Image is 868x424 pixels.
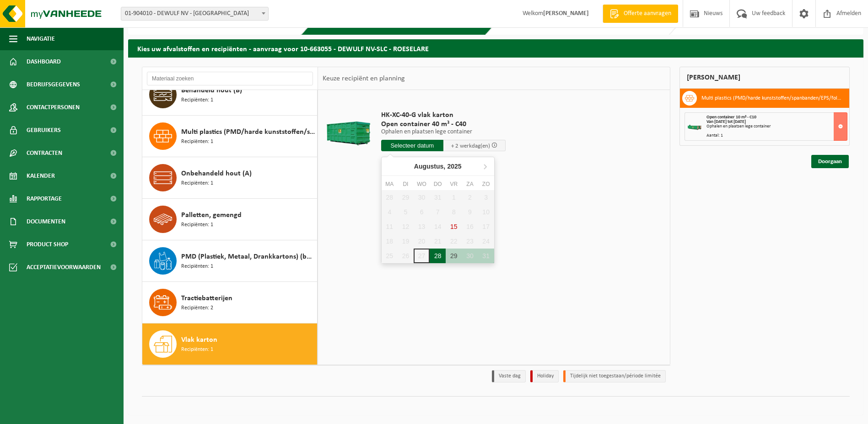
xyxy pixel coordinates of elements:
span: Onbehandeld hout (A) [181,168,252,179]
button: Tractiebatterijen Recipiënten: 2 [142,282,318,323]
li: Holiday [530,370,559,382]
span: Gebruikers [27,119,61,142]
div: za [462,180,478,189]
button: Onbehandeld hout (A) Recipiënten: 1 [142,157,318,199]
div: Augustus, [410,159,465,174]
span: Multi plastics (PMD/harde kunststoffen/spanbanden/EPS/folie naturel/folie gemengd) [181,127,315,138]
div: Aantal: 1 [706,133,847,138]
button: PMD (Plastiek, Metaal, Drankkartons) (bedrijven) Recipiënten: 1 [142,240,318,282]
div: 28 [430,249,446,263]
strong: Van [DATE] tot [DATE] [706,119,746,124]
span: Recipiënten: 1 [181,96,213,105]
span: Contracten [27,142,62,164]
div: di [398,180,414,189]
span: Palletten, gemengd [181,210,242,221]
span: Recipiënten: 1 [181,262,213,271]
span: Documenten [27,210,65,233]
a: Doorgaan [811,155,849,168]
button: Palletten, gemengd Recipiënten: 1 [142,199,318,240]
p: Ophalen en plaatsen lege container [381,129,506,135]
span: Open container 10 m³ - C10 [706,115,756,120]
div: vr [446,180,462,189]
div: 29 [446,249,462,263]
span: Bedrijfsgegevens [27,73,80,96]
li: Vaste dag [492,370,526,382]
span: Dashboard [27,50,61,73]
span: Kalender [27,164,55,187]
span: Recipiënten: 1 [181,221,213,229]
span: HK-XC-40-G vlak karton [381,111,506,120]
div: [PERSON_NAME] [679,67,850,89]
span: Vlak karton [181,334,217,345]
a: Offerte aanvragen [603,5,678,23]
div: do [430,180,446,189]
input: Materiaal zoeken [147,72,313,85]
span: Offerte aanvragen [621,9,674,18]
div: wo [414,180,430,189]
span: Behandeld hout (B) [181,85,242,96]
li: Tijdelijk niet toegestaan/période limitée [563,370,666,382]
button: Multi plastics (PMD/harde kunststoffen/spanbanden/EPS/folie naturel/folie gemengd) Recipiënten: 1 [142,116,318,157]
span: 01-904010 - DEWULF NV - ROESELARE [121,7,269,21]
span: Rapportage [27,187,62,210]
span: Recipiënten: 1 [181,138,213,146]
span: PMD (Plastiek, Metaal, Drankkartons) (bedrijven) [181,251,315,262]
div: Keuze recipiënt en planning [318,67,410,90]
span: 01-904010 - DEWULF NV - ROESELARE [121,7,268,20]
button: Vlak karton Recipiënten: 1 [142,323,318,365]
span: Recipiënten: 2 [181,304,213,313]
span: Contactpersonen [27,96,80,119]
span: Tractiebatterijen [181,293,232,304]
div: Ophalen en plaatsen lege container [706,124,847,129]
button: Behandeld hout (B) Recipiënten: 1 [142,74,318,116]
strong: [PERSON_NAME] [543,10,589,17]
span: Open container 40 m³ - C40 [381,120,506,129]
h3: Multi plastics (PMD/harde kunststoffen/spanbanden/EPS/folie naturel/folie gemengd) [701,91,842,106]
h2: Kies uw afvalstoffen en recipiënten - aanvraag voor 10-663055 - DEWULF NV-SLC - ROESELARE [128,39,863,57]
div: ma [382,180,398,189]
span: Recipiënten: 1 [181,179,213,188]
span: Navigatie [27,27,55,50]
div: zo [478,180,494,189]
span: + 2 werkdag(en) [451,143,490,149]
i: 2025 [447,163,461,170]
span: Acceptatievoorwaarden [27,256,101,279]
input: Selecteer datum [381,140,443,151]
span: Recipiënten: 1 [181,345,213,354]
span: Product Shop [27,233,68,256]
